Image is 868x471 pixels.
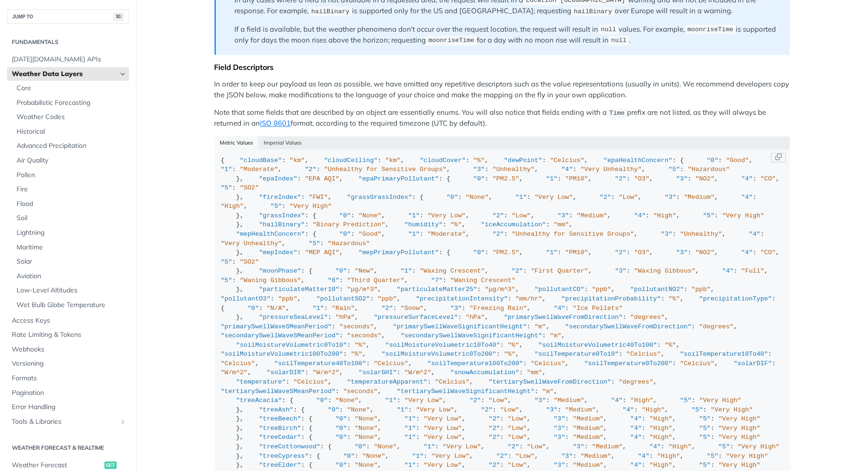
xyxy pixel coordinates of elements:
span: Time [610,110,625,117]
span: "epaPrimaryPollutant" [359,176,439,183]
span: "cloudCeiling" [324,157,378,164]
span: "NO2" [696,176,715,183]
span: "2" [512,268,523,275]
span: "seconds" [343,388,378,395]
span: hailBinary [311,8,350,15]
span: "PM10" [565,249,588,257]
span: Weather Data Layers [12,69,117,79]
span: Wet Bulb Globe Temperature [17,300,127,310]
span: "Ice Pellets" [573,305,623,312]
span: "1" [312,305,324,312]
a: Rate Limiting & Tokens [7,328,129,342]
span: "mepIndex" [259,249,297,257]
span: "0" [447,194,458,201]
span: "0" [339,231,351,238]
span: "0" [707,157,718,164]
span: "4" [554,305,565,312]
div: Field Descriptors [215,63,790,72]
span: "CO" [761,176,776,183]
span: Formats [12,374,127,383]
span: "1" [516,194,527,201]
span: "1" [408,231,420,238]
span: "mm" [554,222,569,229]
span: "treeAsh" [259,407,293,414]
span: "MEP AQI" [305,249,339,257]
span: "snowAccumulation" [450,369,519,377]
span: "soilTemperature0To10" [534,351,619,358]
span: "4" [561,166,573,173]
span: "secondarySwellWaveSMeanPeriod" [221,333,339,340]
a: ISO 8601 [260,119,291,128]
span: Advanced Precipitation [17,141,127,151]
span: "%" [669,296,680,303]
span: "km" [385,157,400,164]
span: Maritime [17,243,127,252]
span: "W/m^2" [221,369,248,377]
span: "1" [397,407,408,414]
span: Historical [17,127,127,137]
span: "4" [741,249,753,257]
span: "m" [534,324,546,331]
span: "%" [450,222,462,229]
span: Pagination [12,388,127,398]
span: "5" [692,407,703,414]
button: JUMP TO⌘/ [7,9,129,24]
span: "Celcius" [293,379,328,386]
span: "primarySwellWaveFromDirection" [504,314,623,321]
span: "Waxing Gibbous" [634,268,696,275]
span: "%" [473,157,485,164]
span: Probabilistic Forecasting [17,98,127,108]
span: "%" [351,351,362,358]
span: "soilMoistureVolumetric40To100" [539,342,657,349]
a: Air Quality [12,154,129,168]
span: "secondarySwellWaveSignificantHeight" [401,333,542,340]
span: "Good" [359,231,382,238]
a: Probabilistic Forecasting [12,96,129,110]
span: Webhooks [12,345,127,354]
span: "1" [221,166,232,173]
span: "Low" [512,213,531,220]
a: Weather Data LayersHide subpages for Weather Data Layers [7,67,129,81]
span: "0" [473,249,485,257]
span: "1" [385,397,396,404]
span: "N/A" [266,305,286,312]
span: "1" [546,176,558,183]
span: "2" [481,407,492,414]
span: "Celcius" [627,351,661,358]
a: Fire [12,182,129,197]
span: "High" [653,213,677,220]
span: "Hazardous" [328,240,370,248]
span: "5" [703,213,714,220]
span: "%" [508,342,519,349]
span: "Very Unhealthy" [581,166,642,173]
span: "1" [401,268,412,275]
span: Weather Codes [17,112,127,122]
span: "iceAccumulation" [481,222,546,229]
span: ⌘/ [113,13,124,21]
span: "Low" [500,407,520,414]
span: "0" [335,268,347,275]
span: "2" [470,397,481,404]
span: "particulateMatter25" [397,286,477,293]
span: "5" [221,277,232,284]
span: "secondarySwellWaveFromDirection" [565,324,691,331]
span: "Low" [489,397,508,404]
span: Error Handling [12,402,127,412]
span: "mepHealthConcern" [236,231,305,238]
span: "2" [615,176,627,183]
span: "%" [504,351,516,358]
span: "Moderate" [240,166,278,173]
span: "%" [355,342,366,349]
span: Rate Limiting & Tokens [12,330,127,340]
span: "pollutantO3" [221,296,270,303]
span: "treeBeech" [259,416,301,423]
a: Error Handling [7,400,129,414]
span: "Medium" [554,397,584,404]
span: "NO2" [696,249,715,257]
span: "pressureSurfaceLevel" [374,314,458,321]
span: "New" [355,268,374,275]
span: null [601,26,616,34]
span: "Unhealthy" [680,231,722,238]
a: Maritime [12,240,129,255]
span: "pollutantSO2" [317,296,370,303]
